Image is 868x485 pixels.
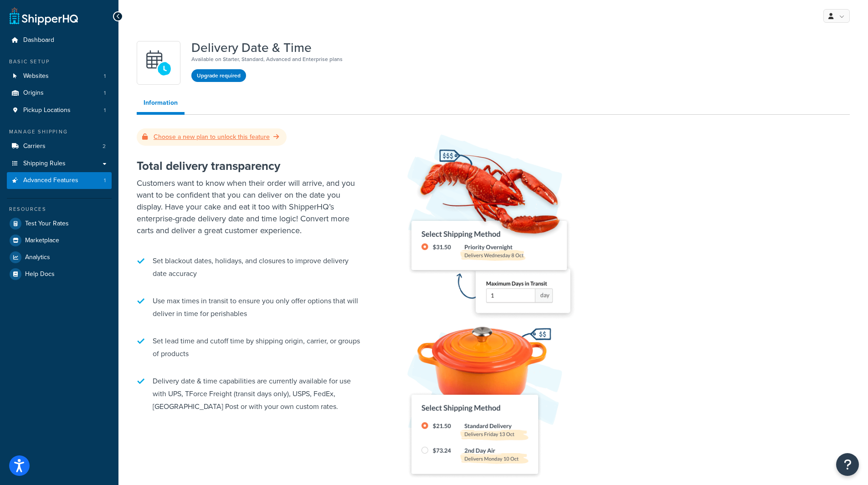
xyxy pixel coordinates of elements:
span: 1 [104,72,106,80]
div: Basic Setup [7,58,112,66]
p: Available on Starter, Standard, Advanced and Enterprise plans [191,55,343,64]
a: Dashboard [7,32,112,49]
a: Analytics [7,249,112,265]
li: Origins [7,85,112,102]
span: Help Docs [25,271,55,278]
span: Shipping Rules [23,160,66,168]
div: Manage Shipping [7,128,112,136]
span: Carriers [23,143,46,150]
button: Open Resource Center [836,453,859,476]
a: Help Docs [7,266,112,282]
a: Shipping Rules [7,155,112,172]
li: Advanced Features [7,172,112,189]
span: Origins [23,89,44,97]
li: Delivery date & time capabilities are currently available for use with UPS, TForce Freight (trans... [137,370,365,418]
span: 1 [104,107,106,114]
img: gfkeb5ejjkALwAAAABJRU5ErkJggg== [143,47,175,79]
span: 1 [104,89,106,97]
li: Set lead time and cutoff time by shipping origin, carrier, or groups of products [137,330,365,365]
a: Choose a new plan to unlock this feature [142,132,281,142]
h1: Delivery Date & Time [191,41,343,55]
a: Websites1 [7,68,112,85]
span: Analytics [25,254,50,261]
a: Information [137,94,185,115]
a: Advanced Features1 [7,172,112,189]
span: Marketplace [25,237,59,245]
h2: Total delivery transparency [137,159,365,173]
p: Customers want to know when their order will arrive, and you want to be confident that you can de... [137,177,365,236]
a: Origins1 [7,85,112,102]
li: Use max times in transit to ensure you only offer options that will deliver in time for perishables [137,290,365,325]
span: 1 [104,177,106,184]
span: 2 [103,143,106,150]
a: Marketplace [7,232,112,249]
span: Pickup Locations [23,107,71,114]
span: Websites [23,72,49,80]
a: Carriers2 [7,138,112,155]
li: Pickup Locations [7,102,112,119]
span: Dashboard [23,36,54,44]
li: Set blackout dates, holidays, and closures to improve delivery date accuracy [137,250,365,285]
span: Advanced Features [23,177,78,184]
a: Pickup Locations1 [7,102,112,119]
div: Resources [7,205,112,213]
li: Websites [7,68,112,85]
a: Test Your Rates [7,215,112,232]
li: Carriers [7,138,112,155]
span: Test Your Rates [25,220,69,228]
button: Upgrade required [191,69,246,82]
